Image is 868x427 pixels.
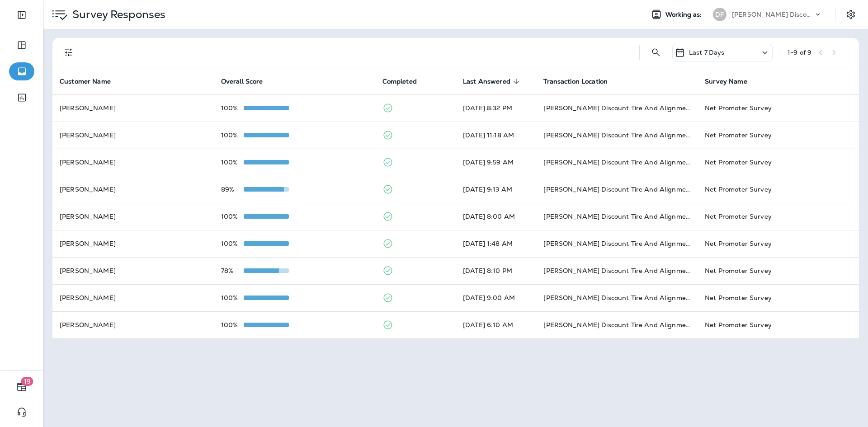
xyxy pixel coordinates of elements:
[698,122,859,149] td: Net Promoter Survey
[456,311,536,338] td: [DATE] 6:10 AM
[456,149,536,176] td: [DATE] 9:59 AM
[536,230,698,257] td: [PERSON_NAME] Discount Tire And Alignment - [GEOGRAPHIC_DATA] ([STREET_ADDRESS])
[60,43,78,61] button: Filters
[221,186,244,193] p: 89%
[705,77,759,85] span: Survey Name
[698,257,859,284] td: Net Promoter Survey
[456,230,536,257] td: [DATE] 1:48 AM
[21,377,33,386] span: 19
[60,78,111,85] span: Customer Name
[536,257,698,284] td: [PERSON_NAME] Discount Tire And Alignment - [GEOGRAPHIC_DATA] ([STREET_ADDRESS])
[221,240,244,247] p: 100%
[647,43,665,61] button: Search Survey Responses
[698,230,859,257] td: Net Promoter Survey
[221,78,263,85] span: Overall Score
[732,11,813,18] p: [PERSON_NAME] Discount Tire & Alignment
[536,203,698,230] td: [PERSON_NAME] Discount Tire And Alignment - [GEOGRAPHIC_DATA] ([STREET_ADDRESS])
[536,94,698,122] td: [PERSON_NAME] Discount Tire And Alignment - [GEOGRAPHIC_DATA] ([STREET_ADDRESS])
[698,176,859,203] td: Net Promoter Survey
[456,257,536,284] td: [DATE] 8:10 PM
[456,122,536,149] td: [DATE] 11:18 AM
[382,78,417,85] span: Completed
[788,49,811,56] div: 1 - 9 of 9
[536,311,698,338] td: [PERSON_NAME] Discount Tire And Alignment - [GEOGRAPHIC_DATA] ([STREET_ADDRESS])
[60,77,123,85] span: Customer Name
[456,176,536,203] td: [DATE] 9:13 AM
[536,176,698,203] td: [PERSON_NAME] Discount Tire And Alignment - [GEOGRAPHIC_DATA] ([STREET_ADDRESS])
[543,78,608,85] span: Transaction Location
[698,94,859,122] td: Net Promoter Survey
[52,149,214,176] td: [PERSON_NAME]
[536,149,698,176] td: [PERSON_NAME] Discount Tire And Alignment - [GEOGRAPHIC_DATA] ([STREET_ADDRESS])
[221,104,244,112] p: 100%
[456,284,536,311] td: [DATE] 9:00 AM
[221,77,275,85] span: Overall Score
[9,6,34,24] button: Expand Sidebar
[713,8,726,21] div: DF
[456,203,536,230] td: [DATE] 8:00 AM
[463,77,522,85] span: Last Answered
[52,230,214,257] td: [PERSON_NAME]
[382,77,429,85] span: Completed
[221,267,244,274] p: 78%
[221,294,244,301] p: 100%
[536,284,698,311] td: [PERSON_NAME] Discount Tire And Alignment - [GEOGRAPHIC_DATA] ([STREET_ADDRESS])
[52,257,214,284] td: [PERSON_NAME]
[698,203,859,230] td: Net Promoter Survey
[52,176,214,203] td: [PERSON_NAME]
[698,284,859,311] td: Net Promoter Survey
[543,77,619,85] span: Transaction Location
[221,321,244,328] p: 100%
[698,311,859,338] td: Net Promoter Survey
[456,94,536,122] td: [DATE] 8:32 PM
[705,78,747,85] span: Survey Name
[69,8,165,21] p: Survey Responses
[221,213,244,220] p: 100%
[52,94,214,122] td: [PERSON_NAME]
[536,122,698,149] td: [PERSON_NAME] Discount Tire And Alignment - [GEOGRAPHIC_DATA] ([STREET_ADDRESS])
[665,11,704,19] span: Working as:
[689,49,725,56] p: Last 7 Days
[52,284,214,311] td: [PERSON_NAME]
[221,159,244,166] p: 100%
[52,203,214,230] td: [PERSON_NAME]
[843,6,859,23] button: Settings
[698,149,859,176] td: Net Promoter Survey
[52,122,214,149] td: [PERSON_NAME]
[463,78,510,85] span: Last Answered
[52,311,214,338] td: [PERSON_NAME]
[9,378,34,396] button: 19
[221,131,244,139] p: 100%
